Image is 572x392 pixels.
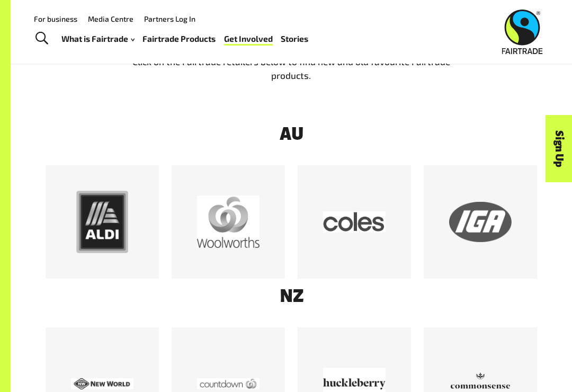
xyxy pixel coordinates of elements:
h3: NZ [43,287,539,306]
img: Fairtrade Australia New Zealand logo [502,10,542,54]
span: Click on the Fairtrade retailers below to find new and old favourite Fairtrade products. [132,56,450,81]
a: Media Centre [88,14,133,23]
h3: AU [43,125,539,144]
a: What is Fairtrade [61,31,135,46]
a: Toggle Search [29,25,55,52]
a: Get Involved [224,31,273,46]
a: Partners Log In [144,14,195,23]
a: For business [34,14,77,23]
a: Stories [281,31,308,46]
a: Fairtrade Products [142,31,216,46]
